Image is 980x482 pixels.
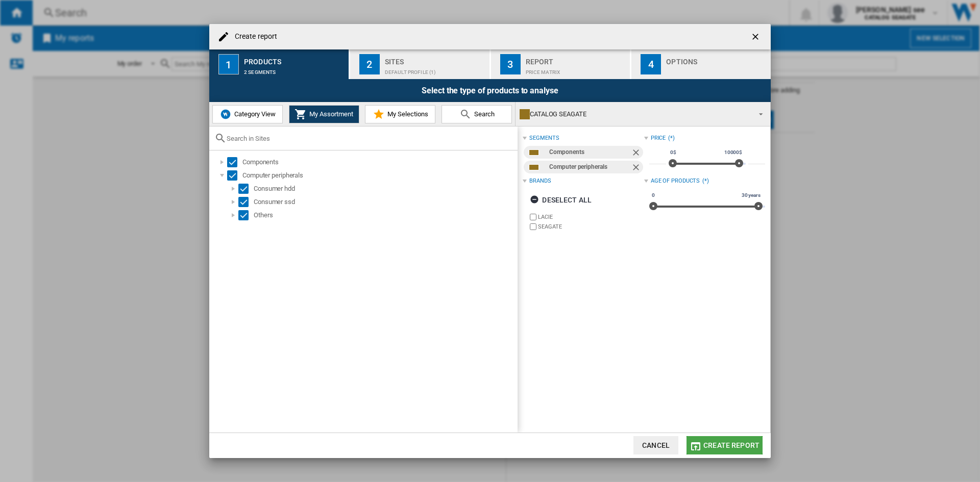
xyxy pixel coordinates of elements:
span: Category View [232,110,276,118]
ng-md-icon: Remove [631,162,643,174]
button: 4 Options [631,49,771,79]
label: LACIE [538,213,644,221]
div: Options [666,54,767,64]
div: Sites [385,54,485,64]
ng-md-icon: Remove [631,147,643,160]
button: getI18NText('BUTTONS.CLOSE_DIALOG') [746,27,767,47]
input: brand.name [530,214,536,220]
div: Price [651,134,666,142]
button: My Selections [365,105,435,123]
md-checkbox: Select [238,210,254,220]
div: Report [526,54,626,64]
button: Category View [212,105,283,123]
div: 2 segments [244,64,345,75]
img: wiser-icon-blue.png [219,108,232,120]
div: Others [254,210,516,220]
h4: Create report [230,32,277,42]
div: 4 [641,54,661,74]
span: Search [472,110,495,118]
button: 3 Report Price Matrix [491,49,631,79]
button: Search [442,105,512,123]
md-checkbox: Select [238,197,254,207]
div: Computer peripherals [549,161,630,173]
md-checkbox: Select [227,157,242,167]
div: 1 [218,54,239,74]
span: 10000$ [723,148,744,157]
button: Create report [687,436,763,454]
div: CATALOG SEAGATE [520,107,750,121]
span: 0 [650,191,656,199]
div: Consumer hdd [254,184,516,194]
button: Deselect all [527,191,595,209]
label: SEAGATE [538,223,644,231]
span: Create report [703,441,759,449]
ng-md-icon: getI18NText('BUTTONS.CLOSE_DIALOG') [750,32,763,44]
div: Products [244,54,345,64]
div: Default profile (1) [385,64,485,75]
span: My Assortment [307,110,353,118]
md-checkbox: Select [238,184,254,194]
div: Components [549,146,630,159]
div: 3 [500,54,521,74]
span: 30 years [740,191,762,199]
div: segments [529,134,559,142]
div: Age of products [651,177,700,185]
div: Computer peripherals [242,170,516,181]
div: Price Matrix [526,64,626,75]
md-checkbox: Select [227,170,242,181]
div: Consumer ssd [254,197,516,207]
span: 0$ [669,148,678,157]
div: Brands [529,177,551,185]
button: 2 Sites Default profile (1) [350,49,491,79]
button: My Assortment [289,105,359,123]
button: 1 Products 2 segments [209,49,350,79]
input: Search in Sites [227,135,512,142]
div: Components [242,157,516,167]
span: My Selections [385,110,428,118]
div: 2 [359,54,380,74]
div: Select the type of products to analyse [209,79,771,102]
input: brand.name [530,223,536,230]
div: Deselect all [530,191,592,209]
button: Cancel [633,436,678,454]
